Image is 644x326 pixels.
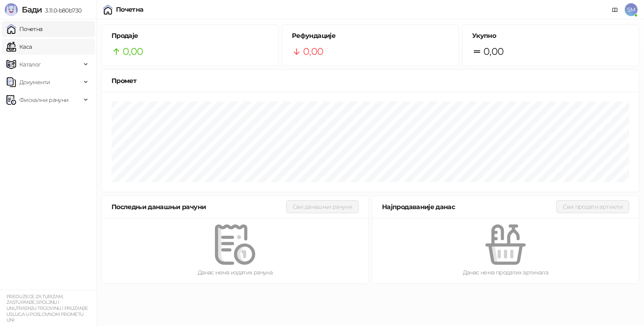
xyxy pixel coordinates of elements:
[22,5,42,15] span: Бади
[111,31,268,41] h5: Продаје
[111,202,286,212] div: Последњи данашњи рачуни
[116,6,144,13] div: Почетна
[115,268,355,277] div: Данас нема издатих рачуна
[19,92,68,108] span: Фискални рачуни
[6,294,88,323] small: PREDUZECE ZA TURIZAM, ZASTUPANJE, SPOLJNU I UNUTRASNJU TRGOVINU I PRUZANJE USLUGA U POSLOVNOM PRO...
[382,202,556,212] div: Најпродаваније данас
[556,200,629,213] button: Сви продати артикли
[286,200,359,213] button: Сви данашњи рачуни
[6,39,32,55] a: Каса
[123,44,143,59] span: 0,00
[19,56,41,73] span: Каталог
[292,31,449,41] h5: Рефундације
[303,44,323,59] span: 0,00
[19,74,50,90] span: Документи
[609,3,621,16] a: Документација
[6,21,43,37] a: Почетна
[625,3,638,16] span: SM
[472,31,629,41] h5: Укупно
[5,3,18,16] img: Logo
[111,76,629,86] div: Промет
[385,268,626,277] div: Данас нема продатих артикала
[42,7,81,14] span: 3.11.0-b80b730
[483,44,504,59] span: 0,00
